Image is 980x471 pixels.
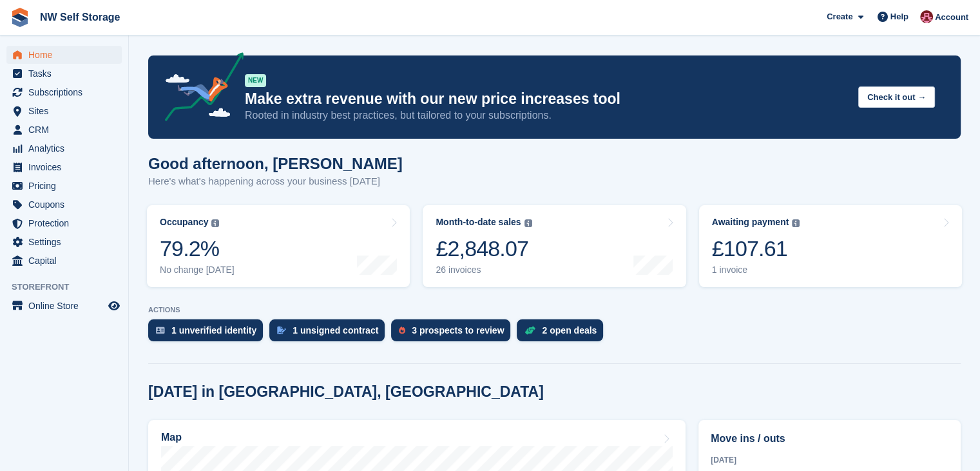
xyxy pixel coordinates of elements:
h2: Move ins / outs [711,431,948,446]
a: Preview store [106,298,122,314]
span: Tasks [28,65,106,83]
div: 1 unsigned contract [293,325,378,336]
a: menu [6,65,122,83]
div: 2 open deals [542,325,597,336]
img: icon-info-grey-7440780725fd019a000dd9b08b2336e03edf1995a4989e88bcd33f0948082b44.svg [211,219,219,227]
a: NW Self Storage [35,6,125,28]
a: menu [6,46,122,64]
div: Awaiting payment [712,217,789,228]
h1: Good afternoon, [PERSON_NAME] [148,155,403,172]
span: Pricing [28,177,106,195]
img: deal-1b604bf984904fb50ccaf53a9ad4b4a5d6e5aea283cecdc64d6e3604feb123c2.svg [524,326,535,335]
div: Month-to-date sales [436,217,521,228]
a: menu [6,158,122,176]
span: Help [890,10,908,23]
a: Awaiting payment £107.61 1 invoice [699,205,962,287]
span: Invoices [28,158,106,176]
div: NEW [245,74,266,87]
img: contract_signature_icon-13c848040528278c33f63329250d36e43548de30e8caae1d1a13099fd9432cc5.svg [277,326,286,334]
a: menu [6,177,122,195]
img: price-adjustments-announcement-icon-8257ccfd72463d97f412b2fc003d46551f7dbcb40ab6d574587a9cd5c0d94... [154,52,244,126]
a: menu [6,102,122,120]
div: 26 invoices [436,265,532,276]
a: Occupancy 79.2% No change [DATE] [147,205,410,287]
p: ACTIONS [148,306,961,314]
div: No change [DATE] [160,265,235,276]
a: 2 open deals [517,319,610,348]
a: 3 prospects to review [391,319,517,348]
span: Create [827,10,852,23]
a: menu [6,139,122,157]
span: Home [28,46,106,64]
a: menu [6,233,122,251]
span: CRM [28,121,106,139]
p: Here's what's happening across your business [DATE] [148,174,403,189]
a: menu [6,214,122,232]
a: menu [6,252,122,270]
div: 1 invoice [712,265,800,276]
div: £107.61 [712,235,800,262]
h2: [DATE] in [GEOGRAPHIC_DATA], [GEOGRAPHIC_DATA] [148,383,544,401]
div: 1 unverified identity [171,325,256,336]
span: Protection [28,214,106,232]
div: 3 prospects to review [412,325,504,336]
img: Josh Vines [920,10,933,23]
p: Rooted in industry best practices, but tailored to your subscriptions. [245,108,848,123]
div: £2,848.07 [436,235,532,262]
span: Sites [28,102,106,120]
a: Month-to-date sales £2,848.07 26 invoices [423,205,686,287]
p: Make extra revenue with our new price increases tool [245,90,848,108]
span: Settings [28,233,106,251]
span: Analytics [28,139,106,157]
img: stora-icon-8386f47178a22dfd0bd8f6a31ec36ba5ce8667c1dd55bd0f319d3a0aa187defe.svg [10,8,30,27]
span: Subscriptions [28,83,106,101]
img: icon-info-grey-7440780725fd019a000dd9b08b2336e03edf1995a4989e88bcd33f0948082b44.svg [524,219,532,227]
button: Check it out → [858,86,935,108]
span: Coupons [28,195,106,214]
a: menu [6,121,122,139]
a: menu [6,297,122,315]
img: prospect-51fa495bee0391a8d652442698ab0144808aea92771e9ea1ae160a38d050c398.svg [399,326,405,334]
img: icon-info-grey-7440780725fd019a000dd9b08b2336e03edf1995a4989e88bcd33f0948082b44.svg [792,219,800,227]
span: Storefront [12,281,128,294]
span: Online Store [28,297,106,315]
a: menu [6,83,122,101]
div: Occupancy [160,217,208,228]
span: Account [935,11,968,24]
span: Capital [28,252,106,270]
div: [DATE] [711,454,948,466]
div: 79.2% [160,235,235,262]
a: 1 unsigned contract [269,319,391,348]
a: 1 unverified identity [148,319,269,348]
img: verify_identity-adf6edd0f0f0b5bbfe63781bf79b02c33cf7c696d77639b501bdc392416b5a36.svg [156,326,165,334]
a: menu [6,195,122,214]
h2: Map [161,432,182,443]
